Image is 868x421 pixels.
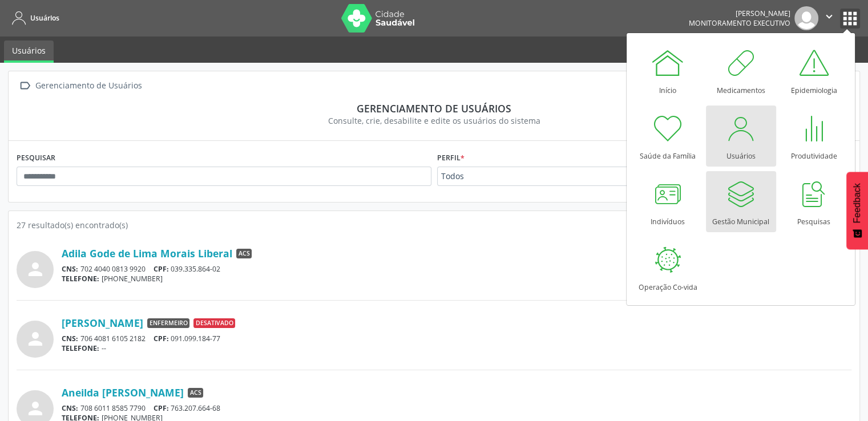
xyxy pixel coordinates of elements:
span: CNS: [62,264,78,274]
span: CNS: [62,403,78,413]
div: 27 resultado(s) encontrado(s) [17,219,851,231]
span: Usuários [30,13,59,23]
i: person [25,329,46,349]
div: 708 6011 8585 7790 763.207.664-68 [62,403,851,413]
span: Monitoramento Executivo [689,18,790,28]
span: CPF: [154,334,169,343]
span: CPF: [154,403,169,413]
div: Consulte, crie, desabilite e edite os usuários do sistema [25,115,843,127]
div: Gerenciamento de Usuários [33,78,144,94]
a: [PERSON_NAME] [62,317,143,329]
a: Epidemiologia [779,40,849,101]
a: Medicamentos [706,40,776,101]
img: img [794,6,818,30]
span: ACS [236,249,252,259]
span: ACS [188,388,203,398]
div: Gerenciamento de usuários [25,102,843,115]
a: Usuários [706,106,776,167]
a: Produtividade [779,106,849,167]
i:  [823,10,835,23]
i: person [25,259,46,280]
div: [PHONE_NUMBER] [62,274,851,284]
span: Feedback [852,183,862,223]
span: CNS: [62,334,78,343]
a: Indivíduos [633,171,703,232]
button: apps [840,9,860,29]
a: Operação Co-vida [633,237,703,298]
span: Enfermeiro [147,318,189,329]
i:  [17,78,33,94]
span: TELEFONE: [62,274,99,284]
a: Usuários [8,9,59,27]
a:  Gerenciamento de Usuários [17,78,144,94]
a: Gestão Municipal [706,171,776,232]
span: CPF: [154,264,169,274]
span: Todos [441,171,618,182]
a: Início [633,40,703,101]
div: [PERSON_NAME] [689,9,790,18]
div: 702 4040 0813 9920 039.335.864-02 [62,264,851,274]
a: Saúde da Família [633,106,703,167]
a: Aneilda [PERSON_NAME] [62,386,184,399]
span: Desativado [193,318,235,329]
span: TELEFONE: [62,343,99,353]
div: 706 4081 6105 2182 091.099.184-77 [62,334,851,343]
a: Usuários [4,41,54,63]
a: Pesquisas [779,171,849,232]
button:  [818,6,840,30]
button: Feedback - Mostrar pesquisa [846,172,868,249]
label: PESQUISAR [17,149,55,167]
label: Perfil [437,149,465,167]
div: -- [62,343,851,353]
a: Adila Gode de Lima Morais Liberal [62,247,232,260]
